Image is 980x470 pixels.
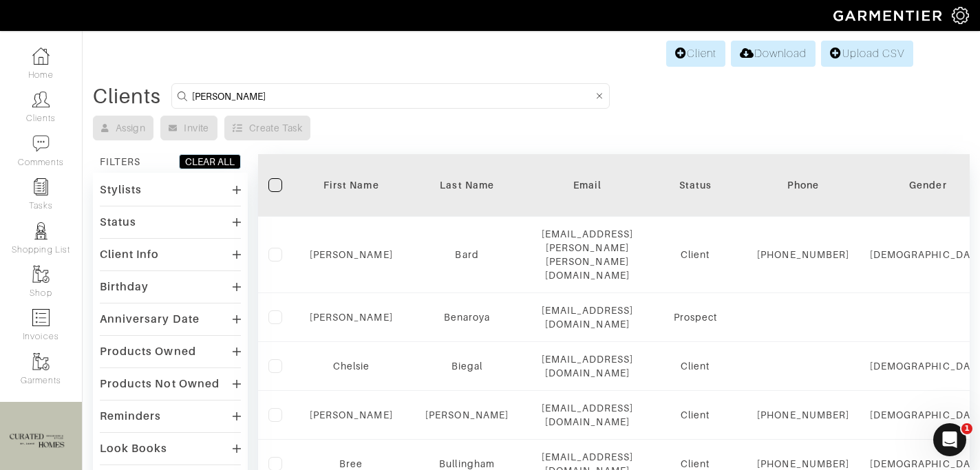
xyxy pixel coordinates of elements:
img: garments-icon-b7da505a4dc4fd61783c78ac3ca0ef83fa9d6f193b1c9dc38574b1d14d53ca28.png [32,353,50,370]
div: CLEAR ALL [185,155,235,169]
a: Bard [455,249,478,260]
div: Prospect [654,310,736,324]
a: [PERSON_NAME] [310,409,393,420]
a: Client [666,41,725,67]
div: Birthday [100,280,149,294]
div: Products Not Owned [100,377,220,391]
a: Bree [339,458,363,469]
a: Download [731,41,816,67]
th: Toggle SortBy [643,154,747,217]
iframe: Intercom live chat [933,423,966,456]
a: Bullingham [439,458,495,469]
div: Stylists [100,183,142,197]
img: garmentier-logo-header-white-b43fb05a5012e4ada735d5af1a66efaba907eab6374d6393d1fbf88cb4ef424d.png [827,3,952,28]
div: Reminders [100,409,161,423]
th: Toggle SortBy [299,154,403,217]
a: Upload CSV [821,41,913,67]
img: garments-icon-b7da505a4dc4fd61783c78ac3ca0ef83fa9d6f193b1c9dc38574b1d14d53ca28.png [32,266,50,283]
div: Status [100,215,136,229]
a: [PERSON_NAME] [310,249,393,260]
div: Client [654,408,736,422]
img: dashboard-icon-dbcd8f5a0b271acd01030246c82b418ddd0df26cd7fceb0bd07c9910d44c42f6.png [32,47,50,65]
div: Last Name [414,178,521,192]
div: [PHONE_NUMBER] [757,408,849,422]
a: [PERSON_NAME] [425,409,509,420]
div: Clients [93,89,161,103]
img: gear-icon-white-bd11855cb880d31180b6d7d6211b90ccbf57a29d726f0c71d8c61bd08dd39cc2.png [952,7,969,24]
div: Products Owned [100,345,196,359]
a: [PERSON_NAME] [310,312,393,323]
a: Biegal [451,361,482,372]
div: First Name [310,178,393,192]
img: comment-icon-a0a6a9ef722e966f86d9cbdc48e553b5cf19dbc54f86b18d962a5391bc8f6eb6.png [32,135,50,152]
img: orders-icon-0abe47150d42831381b5fb84f609e132dff9fe21cb692f30cb5eec754e2cba89.png [32,309,50,326]
div: [EMAIL_ADDRESS][DOMAIN_NAME] [542,401,634,429]
div: FILTERS [100,155,140,169]
div: Phone [757,178,849,192]
div: Look Books [100,442,168,456]
input: Search by name, email, phone, city, or state [192,87,593,105]
div: Status [654,178,736,192]
div: [EMAIL_ADDRESS][PERSON_NAME][PERSON_NAME][DOMAIN_NAME] [542,227,634,282]
div: Anniversary Date [100,312,200,326]
div: [EMAIL_ADDRESS][DOMAIN_NAME] [542,303,634,331]
div: Client Info [100,248,160,261]
a: Chelsie [333,361,370,372]
div: Email [542,178,634,192]
img: stylists-icon-eb353228a002819b7ec25b43dbf5f0378dd9e0616d9560372ff212230b889e62.png [32,222,50,239]
a: Benaroya [444,312,490,323]
img: clients-icon-6bae9207a08558b7cb47a8932f037763ab4055f8c8b6bfacd5dc20c3e0201464.png [32,91,50,108]
div: [PHONE_NUMBER] [757,248,849,261]
div: [EMAIL_ADDRESS][DOMAIN_NAME] [542,352,634,380]
span: 1 [961,423,972,434]
th: Toggle SortBy [403,154,531,217]
div: Client [654,359,736,373]
img: reminder-icon-8004d30b9f0a5d33ae49ab947aed9ed385cf756f9e5892f1edd6e32f2345188e.png [32,178,50,195]
button: CLEAR ALL [179,154,241,169]
div: Client [654,248,736,261]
